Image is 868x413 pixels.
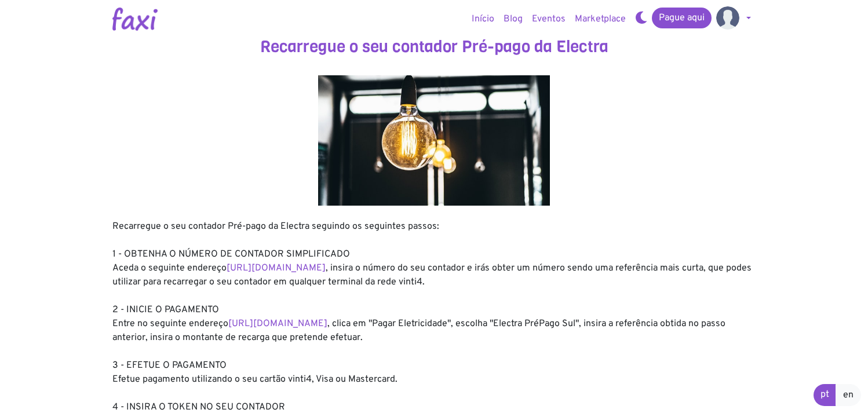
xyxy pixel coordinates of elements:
[112,8,158,31] img: Logotipo Faxi Online
[527,8,570,31] a: Eventos
[652,8,712,28] a: Pague aqui
[318,75,550,206] img: energy.jpg
[112,37,756,57] h3: Recarregue o seu contador Pré-pago da Electra
[467,8,499,31] a: Início
[499,8,527,31] a: Blog
[836,384,861,406] a: en
[227,262,326,274] a: [URL][DOMAIN_NAME]
[570,8,630,31] a: Marketplace
[814,384,836,406] a: pt
[228,318,327,330] a: [URL][DOMAIN_NAME]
